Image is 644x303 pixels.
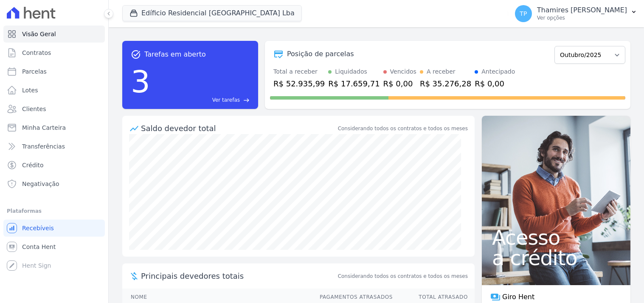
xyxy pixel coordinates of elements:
[537,6,627,14] p: Thamires [PERSON_NAME]
[427,67,456,76] div: A receber
[154,96,250,104] a: Ver tarefas east
[3,238,105,255] a: Conta Hent
[22,142,65,151] span: Transferências
[131,49,141,60] span: task_alt
[273,67,325,76] div: Total a receber
[3,175,105,192] a: Negativação
[22,161,44,169] span: Crédito
[475,78,515,89] div: R$ 0,00
[3,138,105,155] a: Transferências
[22,30,56,38] span: Visão Geral
[3,119,105,136] a: Minha Carteira
[22,180,59,188] span: Negativação
[520,11,527,17] span: TP
[508,2,644,26] button: TP Thamires [PERSON_NAME] Ver opções
[3,157,105,174] a: Crédito
[22,243,56,251] span: Conta Hent
[420,78,471,89] div: R$ 35.276,28
[22,105,46,113] span: Clientes
[7,206,101,216] div: Plataformas
[390,67,416,76] div: Vencidos
[335,67,367,76] div: Liquidados
[141,270,336,282] span: Principais devedores totais
[3,44,105,61] a: Contratos
[22,86,38,94] span: Lotes
[131,60,150,104] div: 3
[22,123,66,132] span: Minha Carteira
[212,96,240,104] span: Ver tarefas
[3,26,105,43] a: Visão Geral
[338,125,468,132] div: Considerando todos os contratos e todos os meses
[22,49,51,57] span: Contratos
[243,97,250,103] span: east
[3,220,105,237] a: Recebíveis
[287,49,354,59] div: Posição de parcelas
[22,224,54,232] span: Recebíveis
[141,123,336,134] div: Saldo devedor total
[502,292,534,302] span: Giro Hent
[3,63,105,80] a: Parcelas
[492,227,620,248] span: Acesso
[338,272,468,280] span: Considerando todos os contratos e todos os meses
[144,49,206,60] span: Tarefas em aberto
[122,5,302,21] button: Edíficio Residencial [GEOGRAPHIC_DATA] Lba
[492,248,620,268] span: a crédito
[22,67,47,76] span: Parcelas
[3,100,105,117] a: Clientes
[537,14,627,21] p: Ver opções
[328,78,380,89] div: R$ 17.659,71
[481,67,515,76] div: Antecipado
[3,82,105,99] a: Lotes
[273,78,325,89] div: R$ 52.935,99
[383,78,416,89] div: R$ 0,00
